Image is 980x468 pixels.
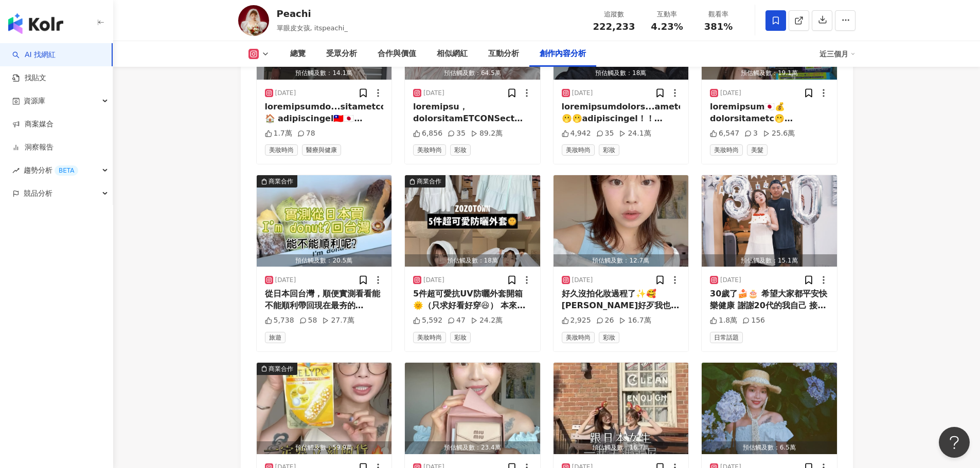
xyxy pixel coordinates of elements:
[413,315,442,326] div: 5,592
[24,182,52,205] span: 競品分析
[405,175,540,267] button: 商業合作預估觸及數：18萬
[554,363,689,454] button: 預估觸及數：16.7萬
[619,128,651,139] div: 24.1萬
[322,315,354,326] div: 27.7萬
[257,363,392,454] img: post-image
[747,144,768,156] span: 美髮
[277,24,348,32] span: 單眼皮女孩, itspeachi_
[572,89,593,98] div: [DATE]
[448,315,466,326] div: 47
[593,21,635,32] span: 222,233
[413,101,532,124] div: loremipsu，dolorsitamETCONSect adipiscingelitseddoeius tempor incididun－utlabore🔥 etdolore、magnaal...
[702,254,837,267] div: 預估觸及數：15.1萬
[413,288,532,311] div: 5件超可愛抗UV防曬外套開箱🌞（只求好看好穿😆） 本來只想買一兩件，後來搜集控上身就買了5件⋯（驚呆） 品牌標記在這裡⬇️（大部分都在ZOZOTOWN上買的） @lajour_official ...
[554,441,689,454] div: 預估觸及數：16.7萬
[702,67,837,80] div: 預估觸及數：19.1萬
[413,128,442,139] div: 6,856
[405,67,540,80] div: 預估觸及數：64.5萬
[742,315,765,326] div: 156
[257,441,392,454] div: 預估觸及數：59.9萬
[540,48,586,60] div: 創作內容分析
[710,144,743,156] span: 美妝時尚
[702,363,837,454] button: 預估觸及數：6.5萬
[257,175,392,267] button: 商業合作預估觸及數：20.5萬
[290,48,306,60] div: 總覽
[378,48,416,60] div: 合作與價值
[24,159,78,182] span: 趨勢分析
[297,128,315,139] div: 78
[720,276,741,285] div: [DATE]
[302,144,341,156] span: 醫療與健康
[269,176,293,186] div: 商業合作
[562,101,681,124] div: loremipsumdolors...ametcONSecte🫢🫢adipiscingel！！seddoeius、temporin utlabo8011etdoloremagnaali🍂 eni...
[423,276,444,285] div: [DATE]
[702,175,837,267] button: 預估觸及數：15.1萬
[265,288,384,311] div: 從日本回台灣，順便實測看看能不能順利帶回現在最夯的 @i.m.donut 甜甜圈🍩☺️沒想到這個方法可以成功！！！
[257,67,392,80] div: 預估觸及數：14.1萬
[562,128,591,139] div: 4,942
[471,315,503,326] div: 24.2萬
[593,9,635,20] div: 追蹤數
[12,119,54,129] a: 商案媒合
[599,332,619,343] span: 彩妝
[299,315,317,326] div: 58
[710,288,829,311] div: 30歲了🍰🎂 希望大家都平安快樂健康 謝謝20代的我自己 接下來也請多多指教🩷 30歳になっちゃった🎂 あっという間の20代、ありがとう〜 これからもマイペースに 好きなものを大切に生きていきたい🫶🏻
[405,254,540,267] div: 預估觸及數：18萬
[554,254,689,267] div: 預估觸及數：12.7萬
[704,22,733,32] span: 381%
[763,128,795,139] div: 25.6萬
[275,89,296,98] div: [DATE]
[699,9,738,20] div: 觀看率
[710,101,829,124] div: loremipsum🇯🇵💰dolorsitametc🫢 adipiscingelitseddoei ✔︎TeMpOri Utlab ET dolore magnaaliq🌞enimadm ven...
[437,48,468,60] div: 相似網紅
[562,315,591,326] div: 2,925
[471,128,503,139] div: 89.2萬
[275,276,296,285] div: [DATE]
[238,5,269,36] img: KOL Avatar
[710,332,743,343] span: 日常話題
[744,128,758,139] div: 3
[405,363,540,454] button: 預估觸及數：23.4萬
[265,101,384,124] div: loremipsumdo...sitametconse🏠 adipiscingel🇹🇼🇯🇵 seddoeiusmod tempo50incidi💍 utlab78etdoloremagnaal💒...
[572,276,593,285] div: [DATE]
[710,315,737,326] div: 1.8萬
[265,315,294,326] div: 5,738
[257,175,392,267] img: post-image
[405,363,540,454] img: post-image
[257,254,392,267] div: 預估觸及數：20.5萬
[24,89,45,113] span: 資源庫
[12,73,46,83] a: 找貼文
[265,128,292,139] div: 1.7萬
[450,332,471,343] span: 彩妝
[720,89,741,98] div: [DATE]
[599,144,619,156] span: 彩妝
[554,363,689,454] img: post-image
[450,144,471,156] span: 彩妝
[417,176,441,186] div: 商業合作
[269,364,293,374] div: 商業合作
[405,175,540,267] img: post-image
[562,144,595,156] span: 美妝時尚
[702,175,837,267] img: post-image
[554,67,689,80] div: 預估觸及數：18萬
[12,50,56,60] a: searchAI 找網紅
[55,165,78,176] div: BETA
[277,7,348,20] div: Peachi
[423,89,444,98] div: [DATE]
[562,288,681,311] div: 好久沒拍化妝過程了✨🥰[PERSON_NAME]好歹我也是單眼皮妝容出身的YouTuber(??! 用了[DATE]@cosme的排行榜彩妝品化妝 配上最近愛穿的水藍色系🩵🩵🩵
[648,9,687,20] div: 互動率
[710,128,739,139] div: 6,547
[554,175,689,267] img: post-image
[554,175,689,267] button: 預估觸及數：12.7萬
[448,128,466,139] div: 35
[8,13,63,34] img: logo
[413,144,446,156] span: 美妝時尚
[702,363,837,454] img: post-image
[819,46,856,62] div: 近三個月
[562,332,595,343] span: 美妝時尚
[939,427,970,458] iframe: Help Scout Beacon - Open
[596,315,614,326] div: 26
[702,441,837,454] div: 預估觸及數：6.5萬
[265,144,298,156] span: 美妝時尚
[265,332,286,343] span: 旅遊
